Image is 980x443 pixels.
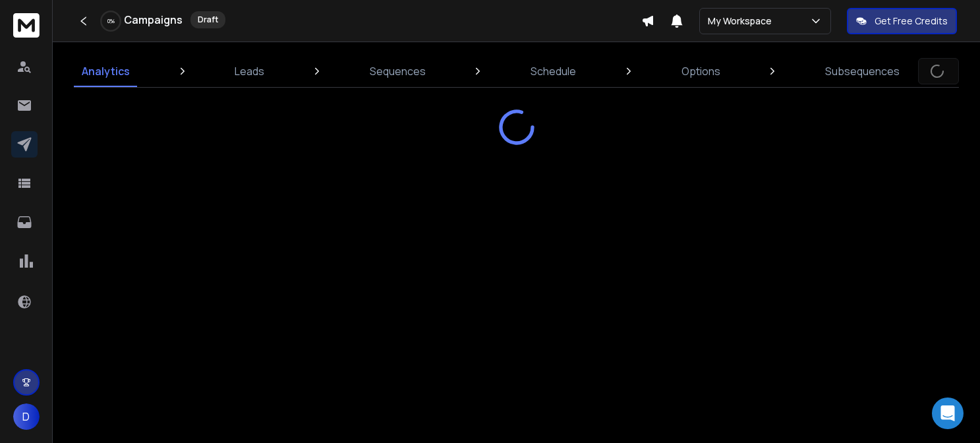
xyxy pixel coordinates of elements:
[847,8,957,34] button: Get Free Credits
[708,15,777,28] p: My Workspace
[227,55,272,87] a: Leads
[531,63,576,79] p: Schedule
[82,63,130,79] p: Analytics
[190,11,225,28] div: Draft
[875,15,948,28] p: Get Free Credits
[825,63,900,79] p: Subsequences
[681,63,720,79] p: Options
[362,55,434,87] a: Sequences
[817,55,908,87] a: Subsequences
[370,63,426,79] p: Sequences
[13,403,40,430] button: D
[932,398,964,429] div: Open Intercom Messenger
[107,17,115,25] p: 0 %
[74,55,138,87] a: Analytics
[124,12,183,28] h1: Campaigns
[674,55,728,87] a: Options
[523,55,584,87] a: Schedule
[235,63,264,79] p: Leads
